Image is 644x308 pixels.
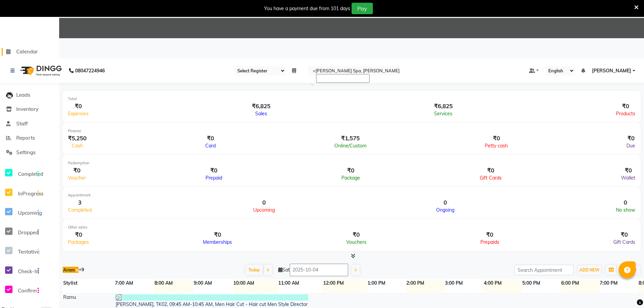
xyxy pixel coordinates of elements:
div: 0 [616,198,635,207]
div: ₹0 [485,134,508,143]
span: Packages [68,239,89,245]
span: Tentative [18,248,40,255]
span: Gift Cards [613,239,635,245]
span: Ongoing [436,207,454,213]
span: Prepaid [206,175,222,181]
a: Reports [2,134,57,142]
span: Upcoming [253,207,275,213]
a: 10:00 AM [233,280,254,286]
span: InProgress [18,190,43,197]
span: Confirm [18,287,37,294]
span: Sales [255,111,267,117]
span: Due [626,143,635,149]
div: ₹6,825 [252,102,270,111]
span: Vouchers [346,239,366,245]
span: Calendar [16,48,38,55]
a: 4:00 PM [484,280,502,286]
div: Total [68,96,635,102]
a: x [75,267,78,273]
span: Upcoming [18,210,42,216]
a: Inventory [2,105,57,113]
span: Stylist [63,280,77,286]
div: ₹0 [68,166,86,175]
span: Prepaids [480,239,499,245]
a: 1:00 PM [367,280,385,286]
div: ₹0 [346,230,366,239]
span: Today [246,265,263,275]
div: ₹0 [205,134,216,143]
div: Redemption [68,160,635,166]
a: 1 [292,68,301,74]
span: Cash [72,143,83,149]
span: Package [341,175,360,181]
a: 8:00 AM [154,280,173,286]
div: ₹0 [203,230,232,239]
span: Services [434,111,452,117]
div: ₹0 [621,166,635,175]
span: Sat [278,267,290,273]
span: Memberships [203,239,232,245]
span: Products [616,111,635,117]
input: Search Appointment [515,265,574,275]
a: 12:00 PM [323,280,344,286]
button: ADD NEW [578,265,601,275]
span: × [313,68,315,73]
a: 7:00 AM [115,280,133,286]
span: [PERSON_NAME] Spa, [PERSON_NAME] [315,68,400,73]
span: Completed [68,207,92,213]
span: ADD NEW [579,267,599,273]
span: [PERSON_NAME] [592,67,631,74]
div: ₹1,575 [334,134,366,143]
span: Staff [16,120,28,127]
iframe: chat widget [616,281,637,301]
div: 0 [253,198,275,207]
div: 3 [68,198,92,207]
span: Completed [18,171,43,177]
img: logo [17,61,64,80]
div: Other sales [68,224,635,230]
a: 7:00 PM [600,280,618,286]
a: 2:00 PM [406,280,424,286]
div: ₹0 [68,102,89,111]
span: 1 [296,68,301,74]
input: 2025-10-04 [290,264,348,276]
div: ₹6,825 [434,102,453,111]
a: 3:00 PM [445,280,463,286]
span: Expenses [68,111,89,117]
span: Check-In [18,268,39,275]
div: ₹5,250 [68,134,87,143]
div: Finance [68,128,635,134]
div: ₹0 [480,230,499,239]
span: Wallet [621,175,635,181]
div: Appointment [68,192,635,198]
span: Inventory [16,106,39,112]
a: 6:00 PM [561,280,579,286]
a: Settings [2,149,57,157]
div: ₹0 [626,134,635,143]
span: Ramu [63,294,76,300]
span: Voucher [68,175,86,181]
a: 11:00 AM [278,280,299,286]
span: Gift Cards [480,175,502,181]
div: ₹0 [613,230,635,239]
button: Pay [352,3,373,14]
span: Leads [16,92,30,98]
span: Online/Custom [334,143,366,149]
span: Petty cash [485,143,508,149]
a: Leads [2,91,57,99]
span: Aram [63,267,75,273]
a: 5:00 PM [522,280,540,286]
span: Reports [16,135,35,141]
span: Card [205,143,216,149]
div: You have a payment due from 101 days [264,5,350,12]
div: ₹0 [68,230,89,239]
div: ₹0 [616,102,635,111]
span: Settings [16,149,35,156]
a: Calendar [2,48,57,56]
a: 9:00 AM [194,280,212,286]
div: 0 [436,198,454,207]
span: No show [616,207,635,213]
div: ₹0 [480,166,502,175]
span: +9 [79,267,89,272]
div: ₹0 [341,166,360,175]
